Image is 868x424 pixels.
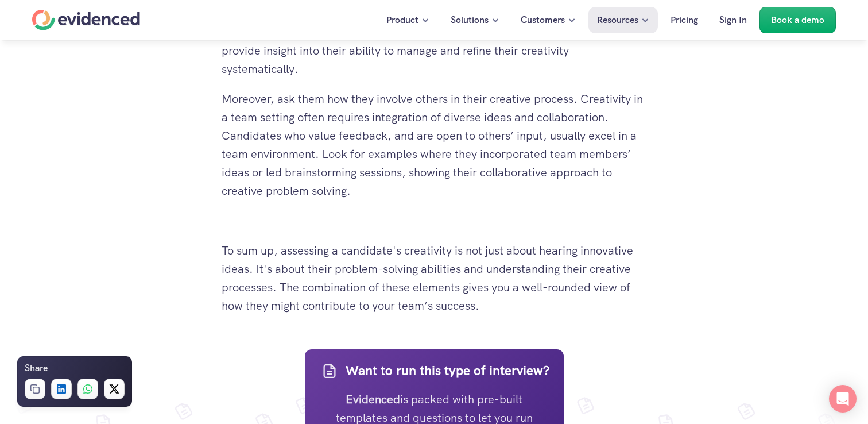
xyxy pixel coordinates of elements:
[829,385,857,413] div: Open Intercom Messenger
[222,90,646,200] p: Moreover, ask them how they involve others in their creative process. Creativity in a team settin...
[222,241,646,315] p: To sum up, assessing a candidate's creativity is not just about hearing innovative ideas. It's ab...
[597,13,638,28] p: Resources
[711,7,755,33] a: Sign In
[771,13,824,28] p: Book a demo
[451,13,489,28] p: Solutions
[662,7,707,33] a: Pricing
[521,13,565,28] p: Customers
[346,392,400,407] strong: Evidenced
[719,13,747,28] p: Sign In
[671,13,698,28] p: Pricing
[25,361,48,376] h6: Share
[32,10,140,30] a: Home
[759,7,836,33] a: Book a demo
[346,361,549,380] h4: Want to run this type of interview?
[386,13,418,28] p: Product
